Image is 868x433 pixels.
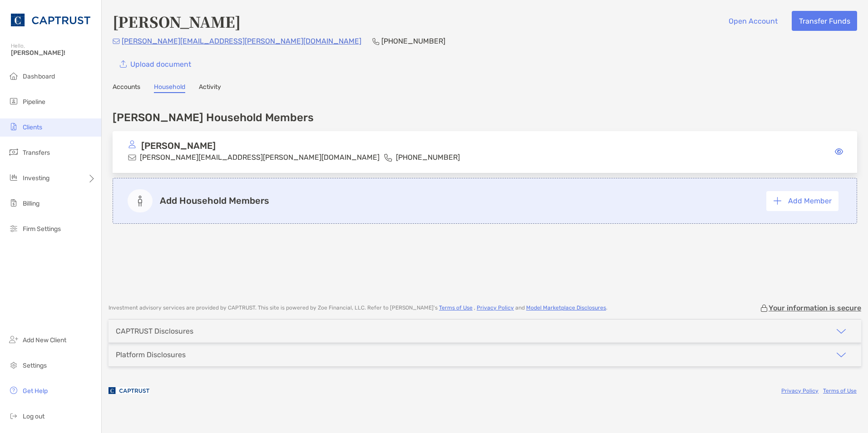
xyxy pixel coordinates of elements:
[836,326,847,337] img: icon arrow
[116,327,193,335] div: CAPTRUST Disclosures
[23,200,39,207] span: Billing
[8,121,19,132] img: clients icon
[23,413,44,420] span: Log out
[8,172,19,183] img: investing icon
[128,140,136,148] img: avatar icon
[8,70,19,81] img: dashboard icon
[141,140,216,152] p: [PERSON_NAME]
[23,336,66,344] span: Add New Client
[8,334,19,345] img: add_new_client icon
[8,147,19,157] img: transfers icon
[8,197,19,208] img: billing icon
[23,123,42,131] span: Clients
[11,4,90,36] img: CAPTRUST Logo
[477,305,514,311] a: Privacy Policy
[381,35,445,47] p: [PHONE_NUMBER]
[8,385,19,396] img: get-help icon
[140,152,380,163] p: [PERSON_NAME][EMAIL_ADDRESS][PERSON_NAME][DOMAIN_NAME]
[8,359,19,370] img: settings icon
[154,83,185,93] a: Household
[774,197,781,205] img: button icon
[128,189,153,212] img: add member icon
[108,305,607,311] p: Investment advisory services are provided by CAPTRUST . This site is powered by Zoe Financial, LL...
[128,153,136,162] img: email icon
[766,191,838,211] button: Add Member
[836,349,847,360] img: icon arrow
[23,225,61,233] span: Firm Settings
[23,149,50,157] span: Transfers
[439,305,473,311] a: Terms of Use
[823,388,857,394] a: Terms of Use
[113,83,140,93] a: Accounts
[23,362,47,369] span: Settings
[122,35,361,47] p: [PERSON_NAME][EMAIL_ADDRESS][PERSON_NAME][DOMAIN_NAME]
[120,60,127,68] img: button icon
[116,350,186,359] div: Platform Disclosures
[23,73,55,80] span: Dashboard
[8,410,19,421] img: logout icon
[721,11,784,31] button: Open Account
[8,223,19,234] img: firm-settings icon
[113,11,241,32] h4: [PERSON_NAME]
[23,174,49,182] span: Investing
[113,54,198,74] a: Upload document
[199,83,221,93] a: Activity
[792,11,857,31] button: Transfer Funds
[113,39,120,44] img: Email Icon
[108,380,149,401] img: company logo
[526,305,606,311] a: Model Marketplace Disclosures
[23,98,45,106] span: Pipeline
[160,195,269,207] p: Add Household Members
[23,387,48,395] span: Get Help
[113,111,314,124] h4: [PERSON_NAME] Household Members
[384,153,392,162] img: phone icon
[372,38,380,45] img: Phone Icon
[8,96,19,107] img: pipeline icon
[769,304,861,312] p: Your information is secure
[396,152,460,163] p: [PHONE_NUMBER]
[11,49,96,57] span: [PERSON_NAME]!
[781,388,819,394] a: Privacy Policy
